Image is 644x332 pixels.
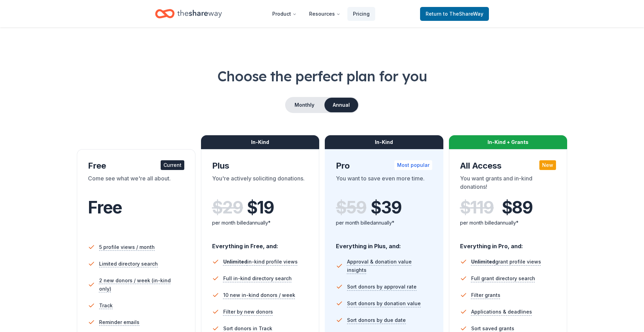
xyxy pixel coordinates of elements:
div: In-Kind [325,135,443,149]
div: You're actively soliciting donations. [212,174,308,194]
a: Returnto TheShareWay [420,7,489,21]
span: $ 89 [502,198,533,217]
span: Reminder emails [99,318,139,326]
button: Monthly [286,98,323,112]
span: 5 profile views / month [99,243,155,251]
div: You want to save even more time. [336,174,432,194]
a: Home [155,6,222,22]
span: Approval & donation value insights [347,258,432,274]
span: Unlimited [471,259,495,265]
span: in-kind profile views [223,259,298,265]
span: Sort donors by due date [347,316,406,324]
a: Pricing [347,7,375,21]
div: In-Kind [201,135,320,149]
div: Come see what we're all about. [88,174,184,194]
div: All Access [460,160,556,171]
div: Plus [212,160,308,171]
div: Everything in Pro, and: [460,236,556,251]
nav: Main [267,6,375,22]
span: Return [426,10,483,18]
span: Filter by new donors [223,308,273,316]
button: Product [267,7,302,21]
span: Applications & deadlines [471,308,532,316]
span: Limited directory search [99,260,158,268]
div: per month billed annually* [460,219,556,227]
span: Free [88,197,122,218]
h1: Choose the perfect plan for you [28,66,616,86]
div: In-Kind + Grants [449,135,567,149]
div: Everything in Free, and: [212,236,308,251]
span: Filter grants [471,291,500,299]
span: 10 new in-kind donors / week [223,291,295,299]
div: New [539,160,556,170]
div: Most popular [394,160,432,170]
div: Everything in Plus, and: [336,236,432,251]
span: Track [99,301,113,310]
div: Current [161,160,184,170]
span: Sort donors by donation value [347,299,421,308]
div: Pro [336,160,432,171]
span: Sort donors by approval rate [347,283,417,291]
button: Resources [304,7,346,21]
span: Unlimited [223,259,247,265]
span: grant profile views [471,259,541,265]
span: Full grant directory search [471,274,535,283]
span: 2 new donors / week (in-kind only) [99,276,184,293]
span: $ 39 [371,198,401,217]
div: You want grants and in-kind donations! [460,174,556,194]
div: per month billed annually* [212,219,308,227]
button: Annual [324,98,358,112]
span: Full in-kind directory search [223,274,292,283]
span: $ 19 [247,198,274,217]
div: Free [88,160,184,171]
div: per month billed annually* [336,219,432,227]
span: to TheShareWay [443,11,483,17]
